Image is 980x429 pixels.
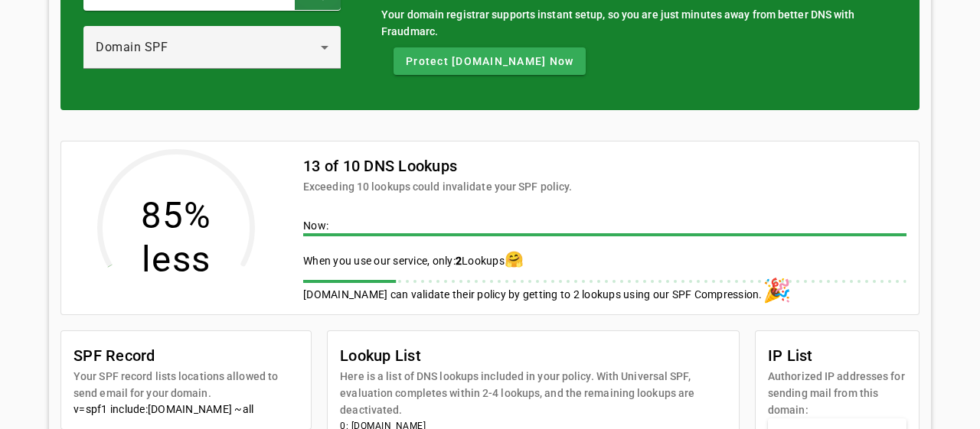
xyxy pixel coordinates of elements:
[73,343,299,368] mat-card-title: SPF Record
[303,178,572,195] mat-card-subtitle: Exceeding 10 lookups could invalidate your SPF policy.
[381,6,897,40] div: Your domain registrar supports instant setup, so you are just minutes away from better DNS with F...
[303,218,906,236] div: Now:
[141,194,212,237] tspan: 85%
[73,401,299,417] div: v=spf1 include:[DOMAIN_NAME] ~all
[142,238,211,281] tspan: less
[505,250,524,268] span: 🤗
[73,368,299,401] mat-card-subtitle: Your SPF record lists locations allowed to send email for your domain.
[406,54,573,69] span: Protect [DOMAIN_NAME] Now
[303,288,763,301] span: [DOMAIN_NAME] can validate their policy by getting to 2 lookups using our SPF Compression.
[763,277,791,304] span: 🎉
[340,343,727,368] mat-card-title: Lookup List
[768,343,906,368] mat-card-title: IP List
[456,255,462,267] span: 2
[768,368,906,418] mat-card-subtitle: Authorized IP addresses for sending mail from this domain:
[96,40,168,54] span: Domain SPF
[303,252,906,268] div: When you use our service, only: Lookups
[394,47,586,75] button: Protect [DOMAIN_NAME] Now
[303,154,572,178] mat-card-title: 13 of 10 DNS Lookups
[340,368,727,418] mat-card-subtitle: Here is a list of DNS lookups included in your policy. With Universal SPF, evaluation completes w...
